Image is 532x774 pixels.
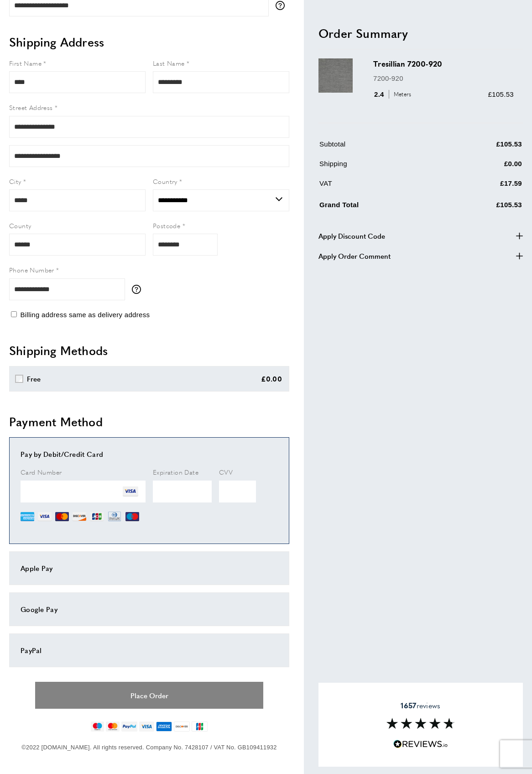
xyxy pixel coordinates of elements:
span: Street Address [9,103,53,112]
img: discover [174,722,190,732]
img: DN.png [107,510,122,523]
td: £105.53 [443,138,522,156]
span: Postcode [153,221,180,230]
td: VAT [319,178,442,195]
img: american-express [156,722,172,732]
iframe: Secure Credit Card Frame - Credit Card Number [21,481,146,502]
img: VI.png [123,484,138,499]
img: Reviews.io 5 stars [393,740,448,748]
span: ©2022 [DOMAIN_NAME]. All rights reserved. Company No. 7428107 / VAT No. GB109411932 [21,744,276,751]
span: Phone Number [9,265,54,274]
div: Google Pay [21,604,278,615]
span: Meters [389,90,414,99]
img: visa [139,722,154,732]
span: reviews [401,701,440,710]
img: maestro [91,722,104,732]
div: PayPal [21,645,278,656]
img: AE.png [21,510,34,523]
img: DI.png [73,510,86,523]
button: More information [276,1,289,10]
span: Apply Order Comment [318,250,391,261]
td: £105.53 [443,197,522,217]
div: Pay by Debit/Credit Card [21,449,278,460]
img: Reviews section [386,718,455,729]
td: £17.59 [443,178,522,195]
span: £105.53 [488,90,514,98]
span: Expiration Date [153,467,198,476]
img: JCB.png [90,510,104,523]
div: £0.00 [261,373,282,384]
td: £0.00 [443,158,522,176]
div: Apple Pay [21,563,278,574]
div: Free [27,373,41,384]
span: Apply Discount Code [318,230,385,241]
button: Place Order [35,682,263,709]
img: MC.png [55,510,69,523]
iframe: Secure Credit Card Frame - Expiration Date [153,481,212,502]
h2: Shipping Methods [9,342,289,359]
p: 7200-920 [373,73,514,84]
img: mastercard [106,722,119,732]
td: Grand Total [319,197,442,217]
h2: Payment Method [9,413,289,430]
h2: Order Summary [318,25,523,41]
img: paypal [121,722,137,732]
input: Billing address same as delivery address [11,311,17,317]
h2: Shipping Address [9,34,289,50]
h3: Tresillian 7200-920 [373,58,514,69]
span: Last Name [153,58,185,68]
span: City [9,177,21,186]
span: Country [153,177,177,186]
span: Billing address same as delivery address [20,311,150,319]
img: VI.png [38,510,52,523]
iframe: Secure Credit Card Frame - CVV [219,481,256,502]
span: County [9,221,31,230]
span: First Name [9,58,42,68]
button: More information [132,285,146,294]
span: CVV [219,467,233,476]
img: Tresillian 7200-920 [318,58,353,93]
img: MI.png [125,510,139,523]
td: Shipping [319,158,442,176]
div: 2.4 [373,89,415,99]
td: Subtotal [319,138,442,156]
span: Card Number [21,467,62,476]
strong: 1657 [401,700,416,711]
img: jcb [192,722,208,732]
